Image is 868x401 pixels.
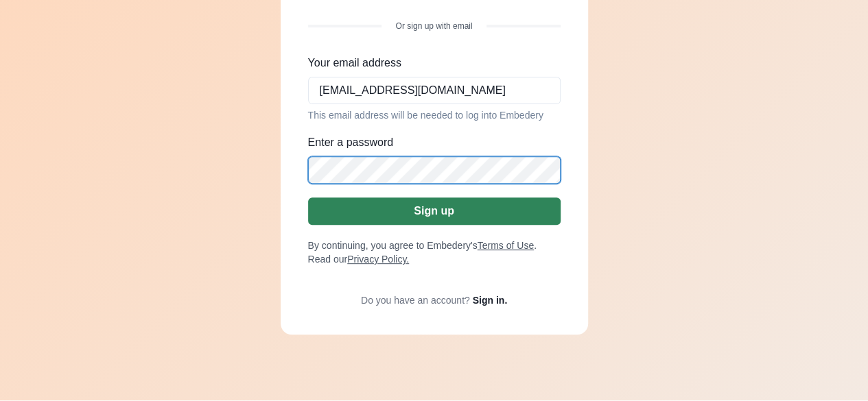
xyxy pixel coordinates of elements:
[308,134,552,151] label: Enter a password
[473,295,508,306] a: Sign in.
[308,55,552,71] label: Your email address
[308,197,561,225] button: Sign up
[347,254,409,265] a: Privacy Policy.
[382,21,486,32] span: Or sign up with email
[478,240,534,251] a: Terms of Use
[308,110,561,121] div: This email address will be needed to log into Embedery
[308,239,561,266] p: By continuing, you agree to Embedery's . Read our
[361,295,470,306] span: Do you have an account?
